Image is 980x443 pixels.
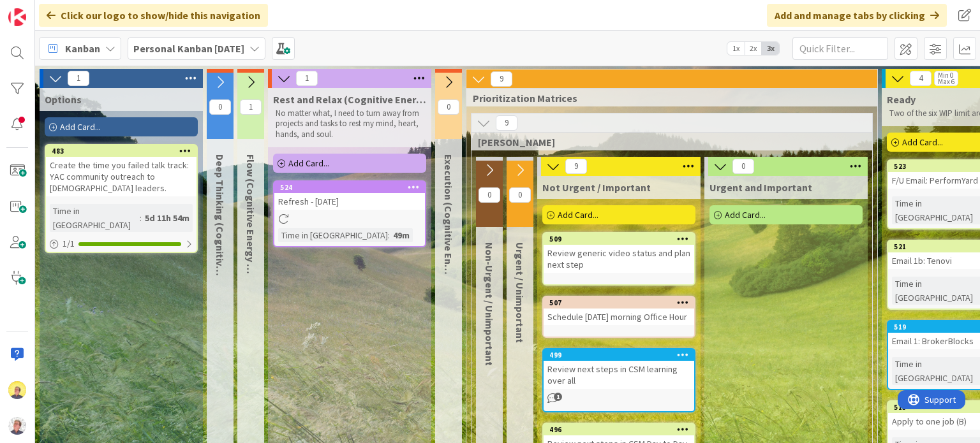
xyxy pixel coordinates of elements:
[792,37,888,60] input: Quick Filter...
[60,121,101,133] span: Add Card...
[496,115,517,131] span: 9
[549,298,694,307] div: 507
[544,233,694,245] div: 509
[273,180,426,247] a: 524Refresh - [DATE]Time in [GEOGRAPHIC_DATA]:49m
[910,71,932,86] span: 4
[509,187,531,203] span: 0
[544,349,694,361] div: 499
[46,157,197,196] div: Create the time you failed talk track: YAC community outreach to [DEMOGRAPHIC_DATA] leaders.
[63,237,75,251] span: 1 / 1
[727,42,745,55] span: 1x
[732,159,754,174] span: 0
[68,71,89,86] span: 1
[45,93,82,106] span: Options
[46,236,197,252] div: 1/1
[274,193,425,210] div: Refresh - [DATE]
[8,381,26,399] img: JW
[274,182,425,193] div: 524
[542,296,695,338] a: 507Schedule [DATE] morning Office Hour
[244,154,257,286] span: Flow (Cognitive Energy M-H)
[544,245,694,273] div: Review generic video status and plan next step
[8,8,26,26] img: Visit kanbanzone.com
[278,228,388,242] div: Time in [GEOGRAPHIC_DATA]
[39,4,268,27] div: Click our logo to show/hide this navigation
[542,348,695,412] a: 499Review next steps in CSM learning over all
[544,297,694,325] div: 507Schedule [DATE] morning Office Hour
[544,297,694,309] div: 507
[762,42,779,55] span: 3x
[240,99,262,115] span: 1
[544,361,694,389] div: Review next steps in CSM learning over all
[296,71,318,86] span: 1
[549,351,694,359] div: 499
[767,4,947,27] div: Add and manage tabs by clicking
[938,72,953,78] div: Min 0
[709,181,812,194] span: Urgent and Important
[140,211,142,225] span: :
[288,157,329,169] span: Add Card...
[491,71,512,87] span: 9
[887,93,916,106] span: Ready
[725,209,766,221] span: Add Card...
[276,108,424,140] p: No matter what, I need to turn away from projects and tasks to rest my mind, heart, hands, and soul.
[549,425,694,434] div: 496
[46,145,197,196] div: 483Create the time you failed talk track: YAC community outreach to [DEMOGRAPHIC_DATA] leaders.
[45,144,198,253] a: 483Create the time you failed talk track: YAC community outreach to [DEMOGRAPHIC_DATA] leaders.Ti...
[544,424,694,435] div: 496
[902,136,943,148] span: Add Card...
[544,233,694,273] div: 509Review generic video status and plan next step
[273,93,426,106] span: Rest and Relax (Cognitive Energy L)
[274,182,425,210] div: 524Refresh - [DATE]
[554,393,562,401] span: 1
[46,145,197,157] div: 483
[214,154,226,319] span: Deep Thinking (Cognitive Energy H)
[27,2,58,17] span: Support
[390,228,413,242] div: 49m
[565,159,587,174] span: 9
[473,92,861,105] span: Prioritization Matrices
[544,349,694,389] div: 499Review next steps in CSM learning over all
[438,99,459,115] span: 0
[549,235,694,243] div: 509
[558,209,598,221] span: Add Card...
[388,228,390,242] span: :
[542,181,651,194] span: Not Urgent / Important
[142,211,193,225] div: 5d 11h 54m
[479,187,500,203] span: 0
[542,232,695,286] a: 509Review generic video status and plan next step
[544,309,694,325] div: Schedule [DATE] morning Office Hour
[65,41,100,56] span: Kanban
[483,242,496,366] span: Non-Urgent / Unimportant
[478,136,856,149] span: Eisenhower
[938,78,954,85] div: Max 6
[442,154,455,368] span: Execution (Cognitive Energy L-M)
[745,42,762,55] span: 2x
[52,147,197,156] div: 483
[50,204,140,232] div: Time in [GEOGRAPHIC_DATA]
[8,417,26,435] img: avatar
[514,242,526,343] span: Urgent / Unimportant
[133,42,244,55] b: Personal Kanban [DATE]
[280,183,425,192] div: 524
[209,99,231,115] span: 0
